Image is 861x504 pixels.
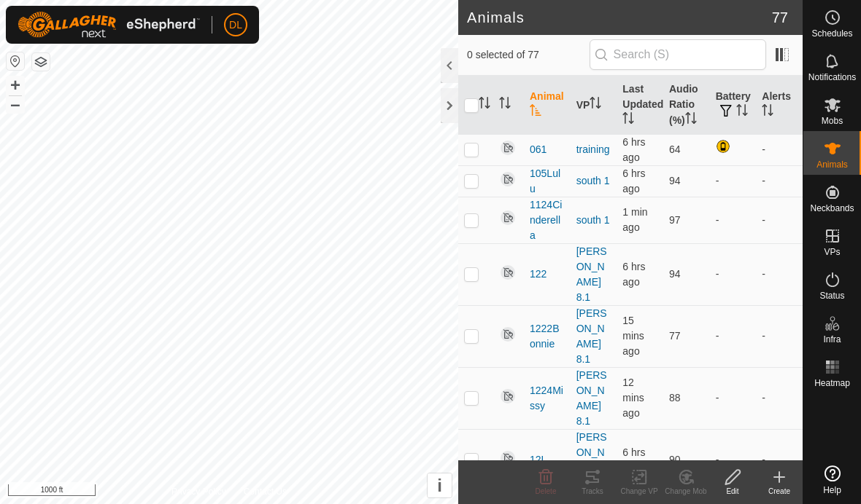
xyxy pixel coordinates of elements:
[576,214,610,226] a: south 1
[576,431,607,489] a: [PERSON_NAME] 8.1
[823,486,841,495] span: Help
[7,76,24,94] button: +
[530,267,547,282] span: 122
[756,486,803,497] div: Create
[499,99,511,111] p-sorticon: Activate to sort
[622,377,644,419] span: 9 Oct 2025 at 2:54 pm
[622,136,645,163] span: 9 Oct 2025 at 8:40 am
[576,245,607,303] a: [PERSON_NAME] 8.1
[229,17,242,33] span: DL
[669,454,681,465] span: 90
[499,139,517,157] img: returning off
[663,76,710,135] th: Audio Ratio (%)
[685,114,697,126] p-sorticon: Activate to sort
[756,134,803,165] td: -
[536,487,557,495] span: Delete
[530,321,565,352] span: 1222Bonnie
[810,204,854,213] span: Neckbands
[571,76,617,135] th: VP
[499,387,517,405] img: returning off
[499,170,517,188] img: returning off
[467,47,590,63] span: 0 selected of 77
[524,76,571,135] th: Animal
[576,175,610,186] a: south 1
[808,73,856,82] span: Notifications
[576,307,607,365] a: [PERSON_NAME] 8.1
[669,392,681,403] span: 88
[709,486,756,497] div: Edit
[669,214,681,226] span: 97
[756,429,803,491] td: -
[622,206,647,233] span: 9 Oct 2025 at 3:05 pm
[814,379,850,387] span: Heatmap
[669,268,681,280] span: 94
[622,168,645,194] span: 9 Oct 2025 at 8:20 am
[622,261,645,288] span: 9 Oct 2025 at 8:23 am
[530,452,547,468] span: 12L
[816,160,848,169] span: Animals
[710,243,757,305] td: -
[822,117,843,125] span: Mobs
[244,485,287,498] a: Contact Us
[499,449,517,467] img: returning off
[710,197,757,243] td: -
[669,143,681,155] span: 64
[762,106,773,118] p-sorticon: Activate to sort
[530,166,565,197] span: 105Lulu
[576,143,610,155] a: training
[710,76,757,135] th: Battery
[530,142,547,157] span: 061
[823,335,841,344] span: Infra
[669,175,681,186] span: 94
[428,473,452,497] button: i
[811,29,852,38] span: Schedules
[530,106,541,118] p-sorticon: Activate to sort
[756,367,803,429] td: -
[710,305,757,367] td: -
[710,429,757,491] td: -
[669,330,681,342] span: 77
[7,95,24,113] button: –
[663,486,709,497] div: Change Mob
[819,291,844,300] span: Status
[736,106,748,118] p-sorticon: Activate to sort
[710,367,757,429] td: -
[590,39,766,70] input: Search (S)
[569,486,616,497] div: Tracks
[499,264,517,281] img: returning off
[479,99,490,111] p-sorticon: Activate to sort
[617,76,663,135] th: Last Updated
[7,52,24,70] button: Reset Map
[18,12,200,38] img: Gallagher Logo
[756,305,803,367] td: -
[467,9,772,26] h2: Animals
[824,248,840,256] span: VPs
[622,315,644,357] span: 9 Oct 2025 at 2:51 pm
[590,99,601,111] p-sorticon: Activate to sort
[803,460,861,500] a: Help
[530,197,565,243] span: 1124Cinderella
[616,486,663,497] div: Change VP
[772,7,788,28] span: 77
[437,476,442,495] span: i
[499,326,517,343] img: returning off
[576,369,607,427] a: [PERSON_NAME] 8.1
[622,114,634,126] p-sorticon: Activate to sort
[756,243,803,305] td: -
[32,53,50,71] button: Map Layers
[171,485,226,498] a: Privacy Policy
[756,165,803,197] td: -
[710,165,757,197] td: -
[622,446,645,473] span: 9 Oct 2025 at 8:23 am
[499,209,517,227] img: returning off
[530,383,565,414] span: 1224Missy
[756,197,803,243] td: -
[756,76,803,135] th: Alerts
